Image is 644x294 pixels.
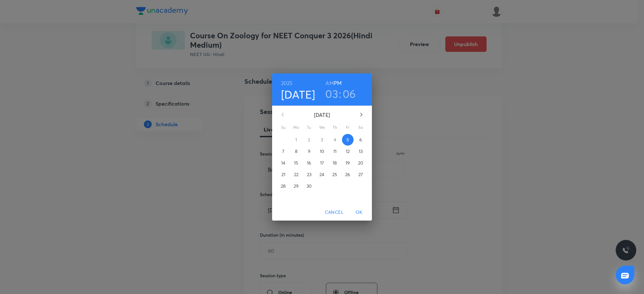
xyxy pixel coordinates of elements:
[326,79,334,88] button: AM
[281,171,285,178] p: 21
[278,180,289,192] button: 28
[351,208,367,216] span: OK
[295,148,298,155] p: 8
[358,171,363,178] p: 27
[278,157,289,169] button: 14
[332,171,337,178] p: 25
[294,160,298,166] p: 15
[281,88,315,101] button: [DATE]
[342,124,354,131] span: Fr
[278,146,289,157] button: 7
[334,79,342,88] button: PM
[290,157,302,169] button: 15
[329,124,341,131] span: Th
[349,206,369,218] button: OK
[320,148,324,155] p: 10
[316,157,328,169] button: 17
[294,183,298,189] p: 29
[308,148,310,155] p: 9
[333,148,336,155] p: 11
[342,157,354,169] button: 19
[355,169,366,180] button: 27
[359,137,362,143] p: 6
[319,171,324,178] p: 24
[281,183,286,189] p: 28
[281,79,293,88] button: 2025
[329,157,341,169] button: 18
[355,134,366,146] button: 6
[303,146,315,157] button: 9
[307,160,311,166] p: 16
[290,124,302,131] span: Mo
[342,134,354,146] button: 5
[290,180,302,192] button: 29
[329,146,341,157] button: 11
[294,171,298,178] p: 22
[346,148,350,155] p: 12
[333,160,337,166] p: 18
[355,157,366,169] button: 20
[290,111,354,119] p: [DATE]
[290,146,302,157] button: 8
[339,87,341,100] h3: :
[325,87,338,100] button: 03
[329,169,341,180] button: 25
[346,160,350,166] p: 19
[346,137,349,143] p: 5
[281,160,285,166] p: 14
[320,160,324,166] p: 17
[345,171,350,178] p: 26
[316,124,328,131] span: We
[278,124,289,131] span: Su
[343,87,356,100] button: 06
[290,169,302,180] button: 22
[322,206,346,218] button: Cancel
[325,208,344,216] span: Cancel
[303,157,315,169] button: 16
[278,169,289,180] button: 21
[316,169,328,180] button: 24
[303,180,315,192] button: 30
[358,160,363,166] p: 20
[282,148,284,155] p: 7
[303,124,315,131] span: Tu
[307,171,311,178] p: 23
[316,146,328,157] button: 10
[303,169,315,180] button: 23
[342,169,354,180] button: 26
[355,124,366,131] span: Sa
[307,183,312,189] p: 30
[359,148,363,155] p: 13
[355,146,366,157] button: 13
[342,146,354,157] button: 12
